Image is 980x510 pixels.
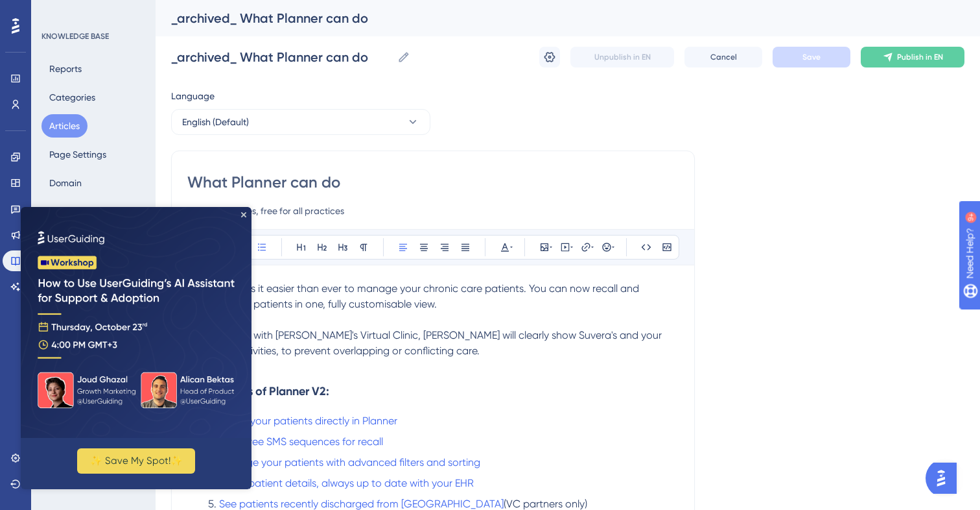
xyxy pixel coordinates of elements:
[219,498,504,510] a: See patients recently discharged from [GEOGRAPHIC_DATA]
[861,47,964,67] button: Publish in EN
[41,143,114,166] button: Page Settings
[219,477,474,489] a: Open patient details, always up to date with your EHR
[187,329,664,357] span: If you partner with [PERSON_NAME]'s Virtual Clinic, [PERSON_NAME] will clearly show Suvera's and ...
[182,114,249,130] span: English (Default)
[41,200,86,223] button: Access
[41,31,109,42] div: KNOWLEDGE BASE
[926,459,964,498] iframe: UserGuiding AI Assistant Launcher
[219,435,383,448] a: Send free SMS sequences for recall
[187,172,679,193] input: Article Title
[802,52,821,62] span: Save
[187,282,642,310] span: Planner makes it easier than ever to manage your chronic care patients. You can now recall and ma...
[171,48,392,66] input: Article Name
[504,498,587,510] span: (VC partners only)
[710,52,737,62] span: Cancel
[219,456,480,468] a: Manage your patients with advanced filters and sorting
[171,9,932,27] div: _archived_ What Planner can do
[187,384,329,398] strong: Key features of Planner V2:
[41,114,87,138] button: Articles
[219,415,397,427] a: Recall your patients directly in Planner
[41,171,89,195] button: Domain
[88,6,96,17] div: 9+
[570,47,674,67] button: Unpublish in EN
[30,3,81,19] span: Need Help?
[41,57,89,80] button: Reports
[684,47,762,67] button: Cancel
[220,5,226,10] div: Close Preview
[773,47,850,67] button: Save
[897,52,943,62] span: Publish in EN
[56,241,174,267] button: ✨ Save My Spot!✨
[171,88,215,104] span: Language
[171,109,430,135] button: English (Default)
[187,203,679,219] input: Article Description
[594,52,651,62] span: Unpublish in EN
[41,86,103,109] button: Categories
